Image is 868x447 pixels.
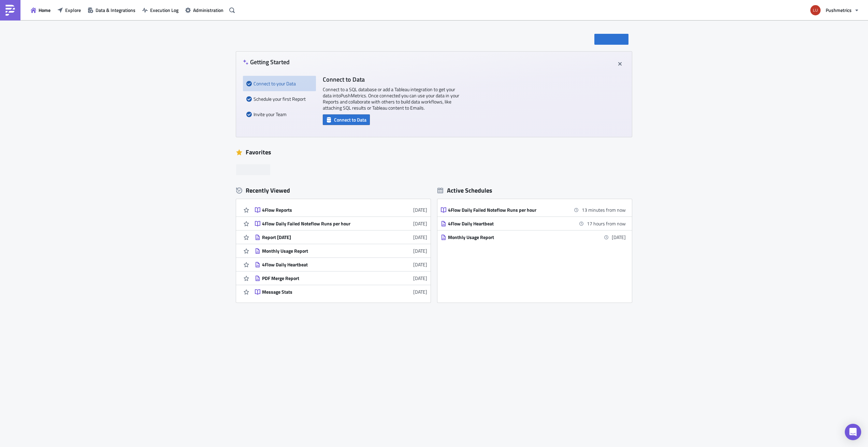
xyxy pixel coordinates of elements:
div: 4Flow Reports [262,207,381,213]
time: 2025-07-22T15:21:46Z [413,206,427,213]
time: 2025-05-19T13:37:25Z [413,288,427,295]
div: Invite your Team [246,107,313,122]
time: 2025-10-01 10:00 [612,234,626,241]
button: Explore [54,5,84,15]
div: Report [DATE] [262,234,381,240]
a: PDF Merge Report[DATE] [255,271,427,285]
a: 4Flow Daily Heartbeat[DATE] [255,258,427,271]
a: 4Flow Daily Failed Noteflow Runs per hour13 minutes from now [441,203,626,216]
span: Administration [193,6,223,14]
button: Execution Log [139,5,182,15]
div: Connect to your Data [246,76,313,91]
a: 4Flow Reports[DATE] [255,203,427,216]
div: PDF Merge Report [262,275,381,281]
button: Connect to Data [323,114,370,125]
a: 4Flow Daily Heartbeat17 hours from now [441,217,626,230]
time: 2025-07-10T15:14:24Z [413,220,427,227]
time: 2025-09-30 08:00 [587,220,626,227]
p: Connect to a SQL database or add a Tableau integration to get your data into PushMetrics . Once c... [323,86,459,111]
button: Administration [182,5,227,15]
h4: Connect to Data [323,76,459,83]
span: Connect to Data [334,116,366,123]
button: Pushmetrics [806,3,863,18]
a: 4Flow Daily Failed Noteflow Runs per hour[DATE] [255,217,427,230]
span: Data & Integrations [96,6,135,14]
div: Recently Viewed [236,185,431,196]
button: Data & Integrations [84,5,139,15]
div: Schedule your first Report [246,91,313,107]
div: Favorites [236,147,632,157]
a: Message Stats[DATE] [255,285,427,298]
a: Connect to Data [323,115,370,123]
span: Pushmetrics [826,6,852,14]
div: Active Schedules [437,186,492,194]
div: 4Flow Daily Failed Noteflow Runs per hour [448,207,567,213]
div: 4Flow Daily Failed Noteflow Runs per hour [262,221,381,227]
img: Avatar [810,4,821,16]
time: 2025-06-03T21:19:30Z [413,275,427,282]
img: PushMetrics [5,5,16,16]
div: Open Intercom Messenger [845,424,861,440]
div: 4Flow Daily Heartbeat [448,221,567,227]
time: 2025-06-03T21:21:41Z [413,261,427,268]
time: 2025-06-23T11:59:19Z [413,247,427,254]
div: Message Stats [262,289,381,295]
div: 4Flow Daily Heartbeat [262,262,381,268]
time: 2025-06-25T21:43:05Z [413,234,427,241]
button: Home [27,5,54,15]
span: Home [39,6,50,14]
time: 2025-09-29 15:00 [582,206,626,213]
span: Explore [65,6,81,14]
h4: Getting Started [243,58,290,66]
div: Monthly Usage Report [448,234,567,240]
span: Execution Log [150,6,178,14]
a: Monthly Usage Report[DATE] [441,231,626,244]
a: Report [DATE][DATE] [255,231,427,244]
a: Monthly Usage Report[DATE] [255,244,427,257]
div: Monthly Usage Report [262,248,381,254]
